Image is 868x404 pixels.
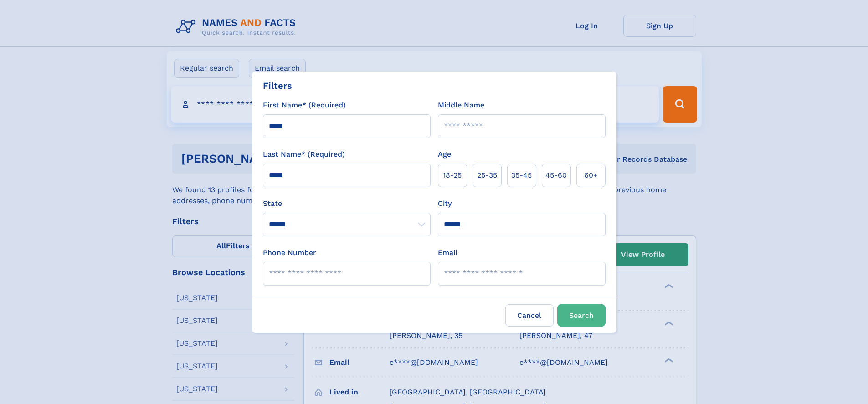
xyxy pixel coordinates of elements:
[511,170,532,181] span: 35‑45
[505,304,554,327] label: Cancel
[477,170,497,181] span: 25‑35
[438,198,452,209] label: City
[263,149,345,160] label: Last Name* (Required)
[584,170,598,181] span: 60+
[443,170,462,181] span: 18‑25
[438,100,484,111] label: Middle Name
[557,304,606,327] button: Search
[263,198,431,209] label: State
[263,100,346,111] label: First Name* (Required)
[438,149,451,160] label: Age
[263,247,316,258] label: Phone Number
[263,79,292,92] div: Filters
[545,170,567,181] span: 45‑60
[438,247,457,258] label: Email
